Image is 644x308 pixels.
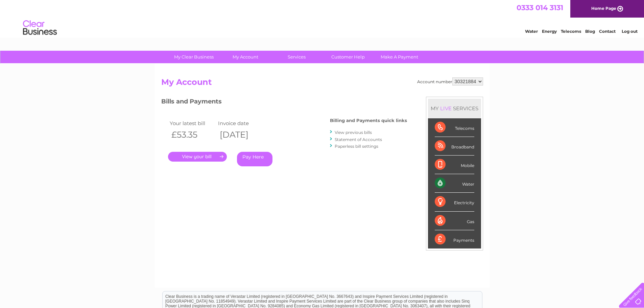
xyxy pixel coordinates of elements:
[163,4,482,33] div: Clear Business is a trading name of Verastar Limited (registered in [GEOGRAPHIC_DATA] No. 3667643...
[166,51,222,63] a: My Clear Business
[435,193,474,211] div: Electricity
[168,128,217,142] th: £53.35
[428,99,481,118] div: MY SERVICES
[237,152,272,166] a: Pay Here
[435,118,474,137] div: Telecoms
[217,51,273,63] a: My Account
[23,18,57,38] img: logo.png
[161,77,483,90] h2: My Account
[335,130,372,135] a: View previous bills
[216,128,265,142] th: [DATE]
[372,51,427,63] a: Make A Payment
[622,29,638,34] a: Log out
[435,156,474,174] div: Mobile
[542,29,557,34] a: Energy
[435,230,474,248] div: Payments
[561,29,581,34] a: Telecoms
[330,118,407,123] h4: Billing and Payments quick links
[168,152,227,162] a: .
[435,137,474,156] div: Broadband
[168,119,217,128] td: Your latest bill
[269,51,325,63] a: Services
[439,105,453,112] div: LIVE
[435,212,474,230] div: Gas
[335,144,378,149] a: Paperless bill settings
[320,51,376,63] a: Customer Help
[599,29,616,34] a: Contact
[517,3,563,12] a: 0333 014 3131
[417,77,483,86] div: Account number
[525,29,538,34] a: Water
[161,97,407,109] h3: Bills and Payments
[216,119,265,128] td: Invoice date
[585,29,595,34] a: Blog
[335,137,382,142] a: Statement of Accounts
[435,174,474,193] div: Water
